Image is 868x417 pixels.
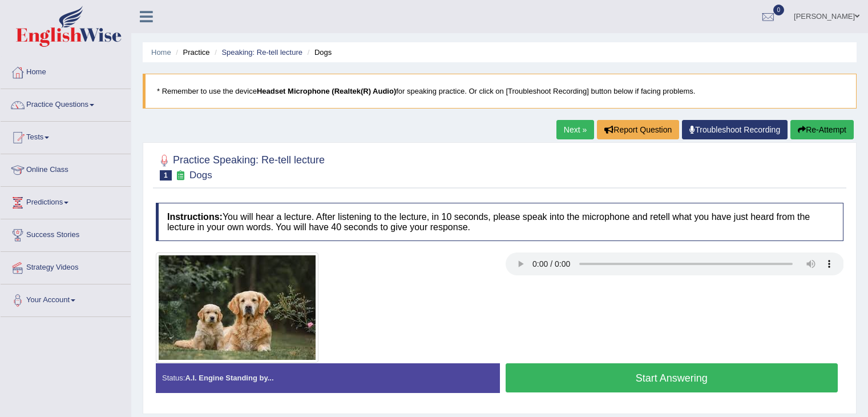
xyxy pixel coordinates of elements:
button: Re-Attempt [790,120,854,139]
a: Tests [1,122,131,150]
b: Headset Microphone (Realtek(R) Audio) [257,87,396,95]
li: Practice [173,47,209,58]
button: Report Question [597,120,679,139]
blockquote: * Remember to use the device for speaking practice. Or click on [Troubleshoot Recording] button b... [143,74,857,109]
li: Dogs [305,47,332,58]
a: Online Class [1,154,131,183]
strong: A.I. Engine Standing by... [185,374,273,382]
small: Dogs [189,170,212,181]
a: Speaking: Re-tell lecture [221,48,302,57]
h4: You will hear a lecture. After listening to the lecture, in 10 seconds, please speak into the mic... [156,203,843,241]
div: Status: [156,363,500,392]
a: Next » [556,120,594,139]
small: Exam occurring question [175,170,187,181]
a: Troubleshoot Recording [682,120,788,139]
span: 1 [160,170,172,181]
span: 0 [773,5,785,15]
button: Start Answering [506,363,838,392]
a: Predictions [1,187,131,215]
a: Success Stories [1,219,131,248]
b: Instructions: [167,212,223,222]
a: Home [1,57,131,85]
h2: Practice Speaking: Re-tell lecture [156,152,325,181]
a: Home [151,48,171,57]
a: Practice Questions [1,89,131,118]
a: Strategy Videos [1,252,131,280]
a: Your Account [1,284,131,313]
